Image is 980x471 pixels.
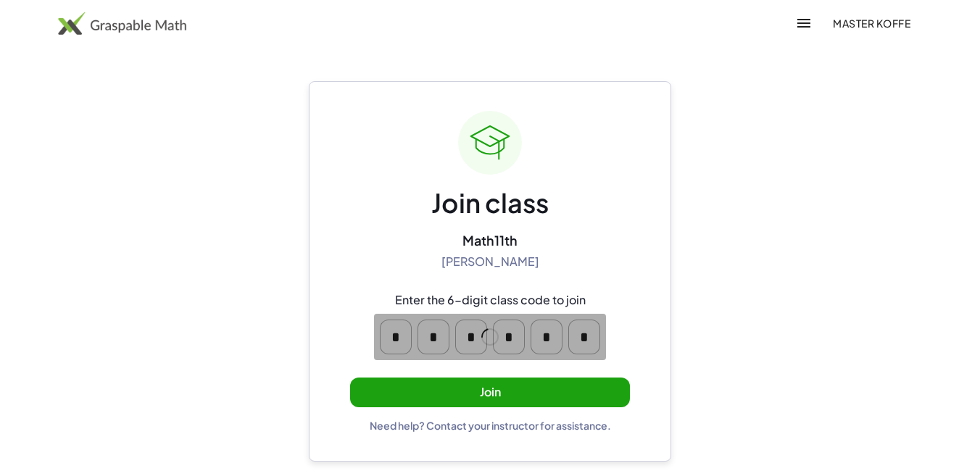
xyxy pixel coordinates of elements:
button: Master Koffe [821,10,922,36]
span: Master Koffe [833,17,910,30]
div: Join class [431,186,549,220]
div: Enter the 6-digit class code to join [395,293,586,308]
div: [PERSON_NAME] [441,254,539,270]
div: Need help? Contact your instructor for assistance. [370,419,611,432]
div: Math11th [462,232,518,249]
button: Join [350,378,630,407]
